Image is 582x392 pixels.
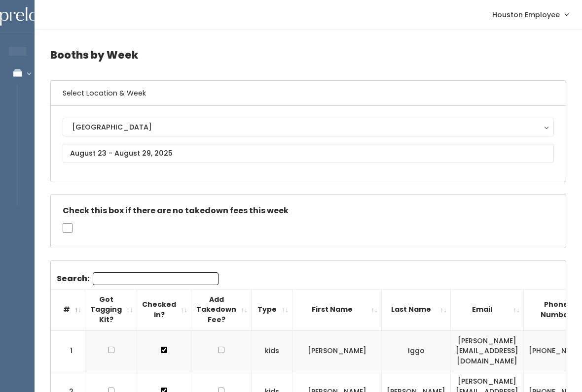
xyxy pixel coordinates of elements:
[85,289,137,330] th: Got Tagging Kit?: activate to sort column ascending
[63,144,554,163] input: August 23 - August 29, 2025
[93,272,218,285] input: Search:
[57,272,218,285] label: Search:
[191,289,252,330] th: Add Takedown Fee?: activate to sort column ascending
[51,289,85,330] th: #: activate to sort column descending
[51,330,85,371] td: 1
[137,289,191,330] th: Checked in?: activate to sort column ascending
[63,118,554,136] button: [GEOGRAPHIC_DATA]
[252,289,292,330] th: Type: activate to sort column ascending
[382,289,451,330] th: Last Name: activate to sort column ascending
[292,289,382,330] th: First Name: activate to sort column ascending
[63,206,554,215] h5: Check this box if there are no takedown fees this week
[382,330,451,371] td: Iggo
[252,330,292,371] td: kids
[50,41,566,68] h4: Booths by Week
[72,122,545,132] div: [GEOGRAPHIC_DATA]
[492,9,560,20] span: Houston Employee
[292,330,382,371] td: [PERSON_NAME]
[451,330,524,371] td: [PERSON_NAME][EMAIL_ADDRESS][DOMAIN_NAME]
[451,289,524,330] th: Email: activate to sort column ascending
[51,81,566,106] h6: Select Location & Week
[482,4,578,25] a: Houston Employee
